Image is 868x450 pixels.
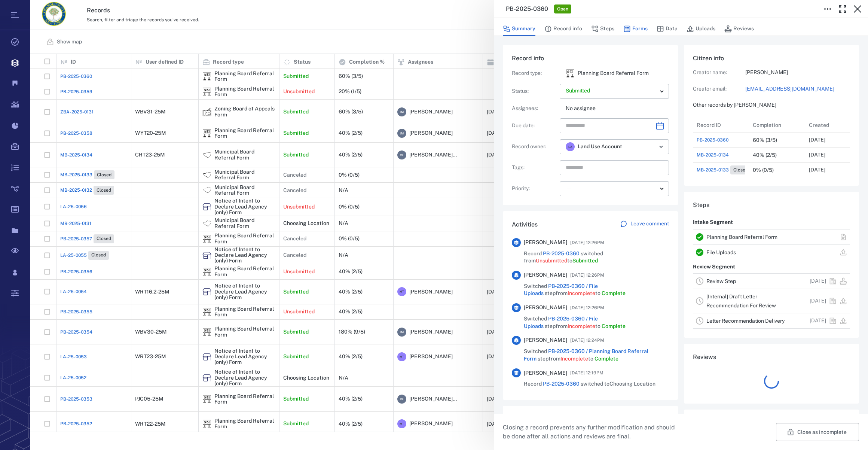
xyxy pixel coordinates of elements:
[850,1,865,16] button: Close
[805,118,861,133] div: Created
[684,344,859,410] div: Reviews
[560,356,588,362] span: Incomplete
[503,45,678,211] div: Record infoRecord type:icon Planning Board Referral FormPlanning Board Referral FormStatus:Assign...
[753,167,774,173] div: 0% (0/5)
[706,278,736,284] a: Review Step
[566,105,669,112] p: No assignee
[556,6,570,12] span: Open
[656,142,666,152] button: Open
[602,323,626,329] span: Complete
[693,101,850,109] p: Other records by [PERSON_NAME]
[512,220,538,229] h6: Activities
[572,258,598,264] span: Submitted
[524,283,669,297] span: Switched step from to
[568,323,595,329] span: Incomplete
[544,22,582,36] button: Record info
[809,151,825,159] p: [DATE]
[697,165,751,174] a: MB-2025-0133Closed
[776,423,859,441] button: Close as incomplete
[693,353,850,362] h6: Reviews
[697,137,728,143] a: PB-2025-0360
[536,258,567,264] span: Unsubmitted
[524,250,669,265] span: Record switched from to
[809,136,825,144] p: [DATE]
[503,22,535,36] button: Summary
[652,118,667,133] button: Choose date
[602,290,626,296] span: Complete
[706,249,736,255] a: File Uploads
[810,297,826,305] p: [DATE]
[506,4,548,13] h3: PB-2025-0360
[570,336,604,345] span: [DATE] 12:24PM
[503,423,681,441] p: Closing a record prevents any further modification and should be done after all actions and revie...
[820,1,835,16] button: Toggle to Edit Boxes
[512,185,557,192] p: Priority :
[657,22,678,36] button: Data
[810,277,826,285] p: [DATE]
[524,271,567,279] span: [PERSON_NAME]
[524,239,567,246] span: [PERSON_NAME]
[578,70,649,77] p: Planning Board Referral Form
[512,54,669,63] h6: Record info
[543,250,580,256] a: PB-2025-0360
[524,348,648,362] a: PB-2025-0360 / Planning Board Referral Form
[609,381,655,387] span: Choosing Location
[753,137,777,143] div: 60% (3/5)
[524,348,669,362] span: Switched step from to
[693,85,745,93] p: Creator email:
[620,220,669,229] a: Leave comment
[570,303,604,312] span: [DATE] 12:26PM
[684,192,859,344] div: StepsIntake SegmentPlanning Board Referral FormFile UploadsReview SegmentReview Step[DATE][Intern...
[566,184,657,193] div: —
[835,1,850,16] button: Toggle Fullscreen
[693,69,745,76] p: Creator name:
[623,22,648,36] button: Forms
[512,105,557,112] p: Assignees :
[566,142,575,151] div: L A
[524,380,655,388] span: Record switched to
[570,238,604,247] span: [DATE] 12:26PM
[693,201,850,210] h6: Steps
[568,290,595,296] span: Incomplete
[753,152,777,158] div: 40% (2/5)
[512,143,557,150] p: Record owner :
[512,70,557,77] p: Record type :
[724,22,754,36] button: Reviews
[697,115,721,136] div: Record ID
[732,167,749,173] span: Closed
[745,69,850,76] p: [PERSON_NAME]
[693,216,733,229] p: Intake Segment
[749,118,805,133] div: Completion
[595,356,618,362] span: Complete
[706,294,776,308] a: [Internal] Draft Letter Recommendation For Review
[745,85,850,93] a: [EMAIL_ADDRESS][DOMAIN_NAME]
[591,22,614,36] button: Steps
[706,318,785,324] a: Letter Recommendation Delivery
[566,69,575,78] img: icon Planning Board Referral Form
[697,152,729,158] a: MB-2025-0134
[687,22,715,36] button: Uploads
[809,166,825,174] p: [DATE]
[570,368,603,377] span: [DATE] 12:19PM
[693,118,749,133] div: Record ID
[512,122,557,130] p: Due date :
[503,211,678,406] div: ActivitiesLeave comment[PERSON_NAME][DATE] 12:26PMRecord PB-2025-0360 switched fromUnsubmittedtoS...
[524,337,567,344] span: [PERSON_NAME]
[512,164,557,171] p: Tags :
[524,304,567,311] span: [PERSON_NAME]
[524,283,598,297] a: PB-2025-0360 / File Uploads
[570,271,604,280] span: [DATE] 12:26PM
[524,370,567,377] span: [PERSON_NAME]
[693,54,850,63] h6: Citizen info
[566,69,575,78] div: Planning Board Referral Form
[543,381,580,387] a: PB-2025-0360
[524,316,598,329] a: PB-2025-0360 / File Uploads
[512,88,557,95] p: Status :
